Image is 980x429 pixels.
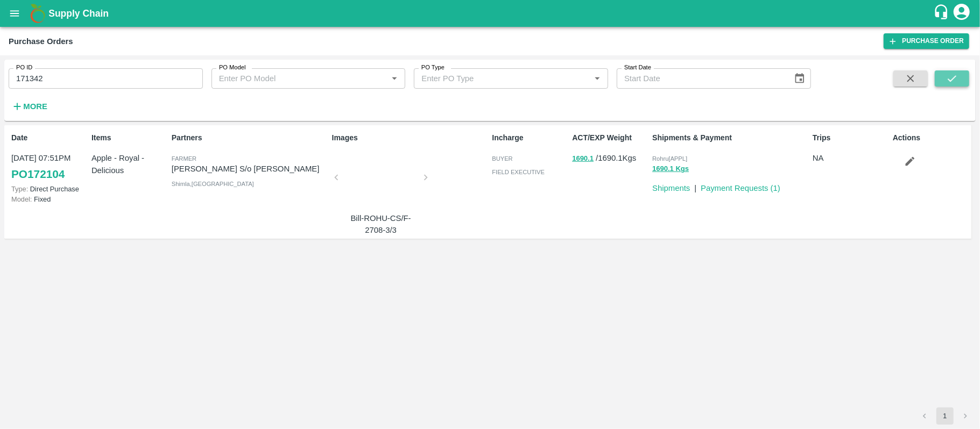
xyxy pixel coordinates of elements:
p: Direct Purchase [11,184,87,194]
p: Items [91,132,167,144]
a: Purchase Order [884,33,969,49]
button: page 1 [936,407,954,425]
input: Enter PO ID [9,68,203,89]
button: open drawer [2,1,27,26]
span: Type: [11,185,28,193]
span: Rohru[APPL] [652,155,687,162]
p: Date [11,132,87,144]
input: Enter PO Type [417,71,573,85]
p: Bill-ROHU-CS/F-2708-3/3 [341,212,421,237]
span: field executive [492,169,545,175]
p: Fixed [11,194,87,204]
label: Start Date [624,63,651,72]
img: logo [27,3,48,24]
div: Purchase Orders [9,34,73,48]
b: Supply Chain [48,8,109,19]
p: Images [332,132,488,144]
p: NA [813,152,889,164]
p: Partners [172,132,328,144]
input: Start Date [617,68,785,89]
div: | [690,178,696,194]
label: PO Type [421,63,445,72]
input: Enter PO Model [215,71,371,85]
p: Actions [893,132,969,144]
button: Choose date [789,68,810,89]
nav: pagination navigation [914,407,976,425]
p: Apple - Royal - Delicious [91,152,167,176]
a: PO172104 [11,165,65,184]
p: Trips [813,132,889,144]
a: Shipments [652,184,690,192]
p: / 1690.1 Kgs [572,152,648,165]
p: [PERSON_NAME] S/o [PERSON_NAME] [172,163,328,175]
p: [DATE] 07:51PM [11,152,87,164]
span: Shimla , [GEOGRAPHIC_DATA] [172,181,254,187]
a: Payment Requests (1) [701,184,780,192]
span: buyer [492,155,512,162]
button: Open [387,71,401,85]
span: Farmer [172,155,196,162]
div: account of current user [952,2,971,25]
button: Open [590,71,604,85]
label: PO ID [16,63,32,72]
button: 1690.1 Kgs [652,163,689,175]
strong: More [23,102,47,111]
button: More [9,97,50,116]
label: PO Model [219,63,246,72]
button: 1690.1 [572,153,594,165]
span: Model: [11,195,32,203]
div: customer-support [933,4,952,23]
a: Supply Chain [48,6,933,21]
p: Shipments & Payment [652,132,808,144]
p: Incharge [492,132,568,144]
p: ACT/EXP Weight [572,132,648,144]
